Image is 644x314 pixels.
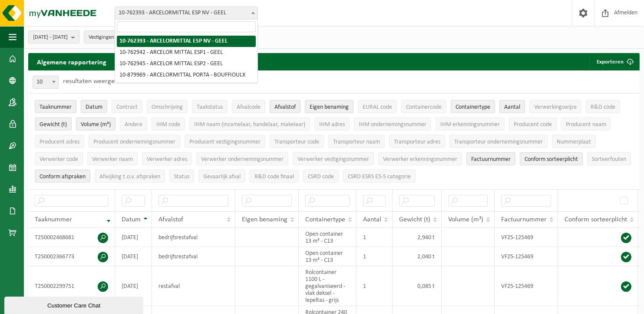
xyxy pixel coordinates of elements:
span: Producent vestigingsnummer [189,139,261,145]
button: Producent adresProducent adres: Activate to sort [35,135,84,148]
li: 10-762945 - ARCELOR MITTAL ESP2 - GEEL [117,58,256,70]
span: Containercode [406,104,442,110]
button: Transporteur naamTransporteur naam: Activate to sort [328,135,385,148]
td: 1 [357,228,393,247]
span: Status [174,174,189,180]
button: AantalAantal: Activate to sort [499,100,525,113]
td: VF25-125469 [495,247,558,266]
button: Transporteur ondernemingsnummerTransporteur ondernemingsnummer : Activate to sort [449,135,548,148]
td: 2,940 t [393,228,442,247]
span: Afvalcode [237,104,261,110]
td: T250002366773 [28,247,115,266]
button: AfvalcodeAfvalcode: Activate to sort [232,100,265,113]
span: Conform sorteerplicht [525,156,578,163]
td: Open container 13 m³ - C13 [299,247,357,266]
button: Verwerker ondernemingsnummerVerwerker ondernemingsnummer: Activate to sort [196,152,288,165]
button: R&D codeR&amp;D code: Activate to sort [586,100,620,113]
button: ContractContract: Activate to sort [112,100,142,113]
span: IHM ondernemingsnummer [359,121,426,128]
td: 1 [357,266,393,306]
button: AndereAndere: Activate to sort [120,117,147,130]
span: Volume (m³) [448,216,483,223]
button: Eigen benamingEigen benaming: Activate to sort [305,100,353,113]
td: 1 [357,247,393,266]
td: [DATE] [115,247,152,266]
button: EURAL codeEURAL code: Activate to sort [358,100,397,113]
li: 10-762393 - ARCELORMITTAL ESP NV - GEEL [117,36,256,47]
span: Factuurnummer [471,156,511,163]
button: Verwerker erkenningsnummerVerwerker erkenningsnummer: Activate to sort [378,152,462,165]
span: Conform sorteerplicht [565,216,627,223]
button: Conform sorteerplicht : Activate to sort [520,152,583,165]
button: Producent vestigingsnummerProducent vestigingsnummer: Activate to sort [185,135,265,148]
span: R&D code [591,104,615,110]
span: Gevaarlijk afval [203,174,241,180]
span: Verwerker vestigingsnummer [297,156,369,163]
button: Gewicht (t)Gewicht (t): Activate to sort [35,117,72,130]
td: T250002299751 [28,266,115,306]
td: Rolcontainer 1100 L - gegalvaniseerd - vlak deksel - lepeltas - grijs [299,266,357,306]
button: Exporteren [590,53,639,70]
span: Transporteur adres [394,139,440,145]
td: 0,085 t [393,266,442,306]
button: Afwijking t.o.v. afsprakenAfwijking t.o.v. afspraken: Activate to sort [95,170,165,183]
span: 10 [33,76,59,89]
span: IHM code [156,121,180,128]
button: SorteerfoutenSorteerfouten: Activate to sort [587,152,631,165]
button: Conform afspraken : Activate to sort [35,170,90,183]
span: Aantal [504,104,520,110]
span: Factuurnummer [501,216,547,223]
span: Nummerplaat [557,139,591,145]
span: Verwerker code [40,156,78,163]
button: NummerplaatNummerplaat: Activate to sort [552,135,596,148]
td: restafval [152,266,235,306]
button: Transporteur adresTransporteur adres: Activate to sort [389,135,445,148]
span: Taaknummer [40,104,72,110]
li: 10-762942 - ARCELOR MITTAL ESP1 - GEEL [117,47,256,58]
span: 10-762393 - ARCELORMITTAL ESP NV - GEEL [115,7,258,20]
label: resultaten weergeven [63,78,125,85]
span: R&D code finaal [254,174,294,180]
button: OmschrijvingOmschrijving: Activate to sort [147,100,188,113]
span: Containertype [456,104,490,110]
button: IHM ondernemingsnummerIHM ondernemingsnummer: Activate to sort [354,117,431,130]
td: VF25-125469 [495,228,558,247]
button: TaaknummerTaaknummer: Activate to remove sorting [35,100,76,113]
span: Producent adres [40,139,79,145]
button: Transporteur codeTransporteur code: Activate to sort [270,135,324,148]
button: StatusStatus: Activate to sort [169,170,194,183]
td: [DATE] [115,266,152,306]
span: [DATE] - [DATE] [33,31,68,44]
span: Eigen benaming [310,104,349,110]
span: Gewicht (t) [40,121,67,128]
button: Volume (m³)Volume (m³): Activate to sort [76,117,116,130]
span: Volume (m³) [81,121,111,128]
button: Verwerker vestigingsnummerVerwerker vestigingsnummer: Activate to sort [293,152,374,165]
button: Gevaarlijk afval : Activate to sort [198,170,245,183]
span: Verwerker naam [92,156,133,163]
span: IHM naam (inzamelaar, handelaar, makelaar) [194,121,305,128]
span: Transporteur ondernemingsnummer [454,139,543,145]
button: Vestigingen(4/4) [84,30,140,43]
td: T250002468681 [28,228,115,247]
span: Verwerkingswijze [534,104,577,110]
span: Verwerker erkenningsnummer [383,156,457,163]
button: TaakstatusTaakstatus: Activate to sort [192,100,228,113]
span: Omschrijving [152,104,183,110]
button: CSRD ESRS E5-5 categorieCSRD ESRS E5-5 categorie: Activate to sort [343,170,416,183]
span: Datum [122,216,141,223]
button: [DATE] - [DATE] [28,30,79,43]
li: 10-879969 - ARCELORMITTAL PORTA - BOUFFIOULX [117,70,256,81]
span: Containertype [305,216,345,223]
span: Transporteur code [274,139,319,145]
button: IHM codeIHM code: Activate to sort [152,117,185,130]
span: Afwijking t.o.v. afspraken [99,174,160,180]
span: Afvalstof [274,104,296,110]
td: bedrijfsrestafval [152,228,235,247]
span: Andere [125,121,142,128]
button: IHM naam (inzamelaar, handelaar, makelaar)IHM naam (inzamelaar, handelaar, makelaar): Activate to... [189,117,310,130]
span: Verwerker adres [147,156,187,163]
td: [DATE] [115,228,152,247]
span: 10-762393 - ARCELORMITTAL ESP NV - GEEL [115,7,258,19]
